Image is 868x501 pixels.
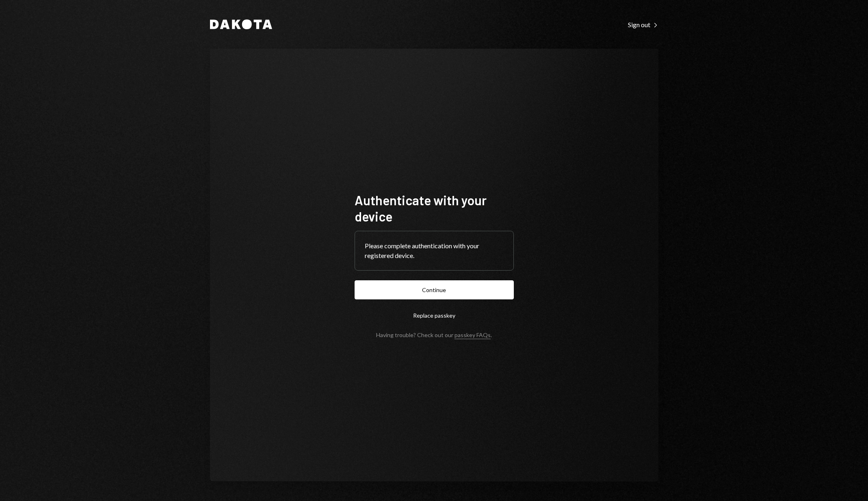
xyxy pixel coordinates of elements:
button: Replace passkey [355,306,514,325]
div: Sign out [628,21,658,29]
div: Please complete authentication with your registered device. [365,241,504,260]
a: passkey FAQs [455,331,491,339]
a: Sign out [628,20,658,29]
button: Continue [355,280,514,299]
div: Having trouble? Check out our . [376,331,492,338]
h1: Authenticate with your device [355,192,514,224]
